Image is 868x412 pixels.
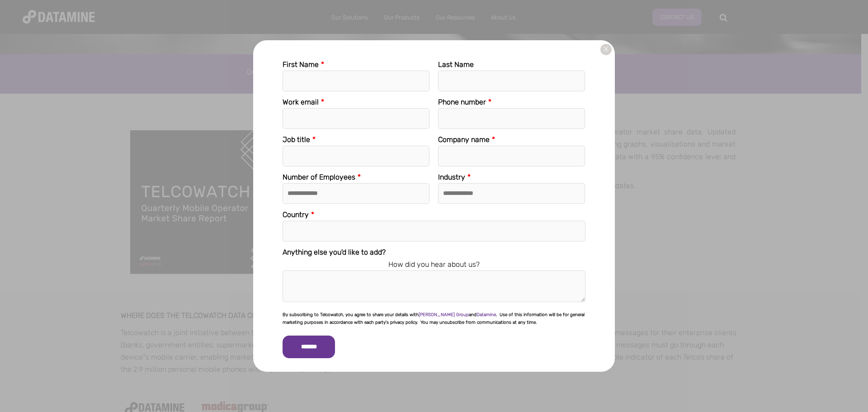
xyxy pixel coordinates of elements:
[283,60,319,69] span: First Name
[438,173,465,181] span: Industry
[283,258,585,270] legend: How did you hear about us?
[600,44,612,55] a: X
[419,312,469,317] a: [PERSON_NAME] Group
[283,173,355,181] span: Number of Employees
[438,60,474,69] span: Last Name
[283,135,310,144] span: Job title
[476,312,496,317] a: Datamine
[283,248,386,256] span: Anything else you'd like to add?
[283,98,319,106] span: Work email
[283,311,585,327] p: By subscribing to Telcowatch, you agree to share your details with and . Use of this information ...
[283,210,309,219] span: Country
[438,135,490,144] span: Company name
[438,98,486,106] span: Phone number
